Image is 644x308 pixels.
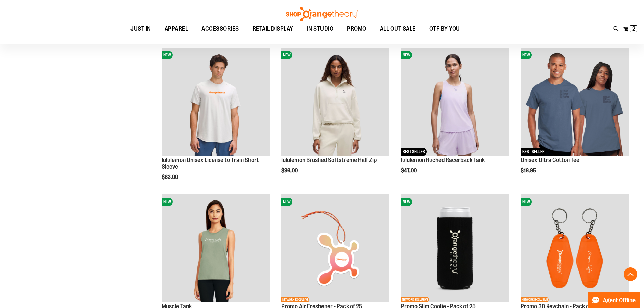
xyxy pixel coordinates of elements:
[307,21,334,37] span: IN STUDIO
[281,198,292,206] span: NEW
[398,44,512,191] div: product
[401,148,427,156] span: BEST SELLER
[401,51,412,59] span: NEW
[158,44,273,197] div: product
[401,198,412,206] span: NEW
[521,168,537,174] span: $16.95
[162,198,173,206] span: NEW
[401,157,485,163] a: lululemon Ruched Racerback Tank
[521,198,532,206] span: NEW
[201,21,239,37] span: ACCESSORIES
[521,194,629,304] a: Promo 3D Keychain - Pack of 25NEWNETWORK EXCLUSIVE
[401,48,509,156] img: lululemon Ruched Racerback Tank
[253,21,293,37] span: RETAIL DISPLAY
[521,148,546,156] span: BEST SELLER
[162,51,173,59] span: NEW
[401,194,509,303] img: Promo Slim Coolie - Pack of 25
[281,51,292,59] span: NEW
[521,194,629,303] img: Promo 3D Keychain - Pack of 25
[401,194,509,304] a: Promo Slim Coolie - Pack of 25NEWNETWORK EXCLUSIVE
[401,48,509,157] a: lululemon Ruched Racerback TankNEWBEST SELLER
[281,48,389,156] img: lululemon Brushed Softstreme Half Zip
[521,157,579,163] a: Unisex Ultra Cotton Tee
[281,157,377,163] a: lululemon Brushed Softstreme Half Zip
[588,292,640,308] button: Agent Offline
[281,194,389,304] a: Promo Air Freshener - Pack of 25NEWNETWORK EXCLUSIVE
[162,174,179,180] span: $63.00
[521,51,532,59] span: NEW
[281,297,309,302] span: NETWORK EXCLUSIVE
[521,297,549,302] span: NETWORK EXCLUSIVE
[281,48,389,157] a: lululemon Brushed Softstreme Half ZipNEW
[285,7,359,21] img: Shop Orangetheory
[162,194,270,304] a: Muscle TankNEW
[281,194,389,303] img: Promo Air Freshener - Pack of 25
[162,157,259,170] a: lululemon Unisex License to Train Short Sleeve
[162,48,270,156] img: lululemon Unisex License to Train Short Sleeve
[521,48,629,157] a: Unisex Ultra Cotton TeeNEWBEST SELLER
[165,21,188,37] span: APPAREL
[521,48,629,156] img: Unisex Ultra Cotton Tee
[429,21,460,37] span: OTF BY YOU
[281,168,299,174] span: $96.00
[517,44,632,191] div: product
[162,194,270,303] img: Muscle Tank
[632,25,635,32] span: 2
[162,48,270,157] a: lululemon Unisex License to Train Short SleeveNEW
[603,297,636,304] span: Agent Offline
[401,297,429,302] span: NETWORK EXCLUSIVE
[401,168,418,174] span: $47.00
[380,21,416,37] span: ALL OUT SALE
[347,21,366,37] span: PROMO
[130,21,151,37] span: JUST IN
[624,267,637,281] button: Back To Top
[278,44,393,191] div: product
